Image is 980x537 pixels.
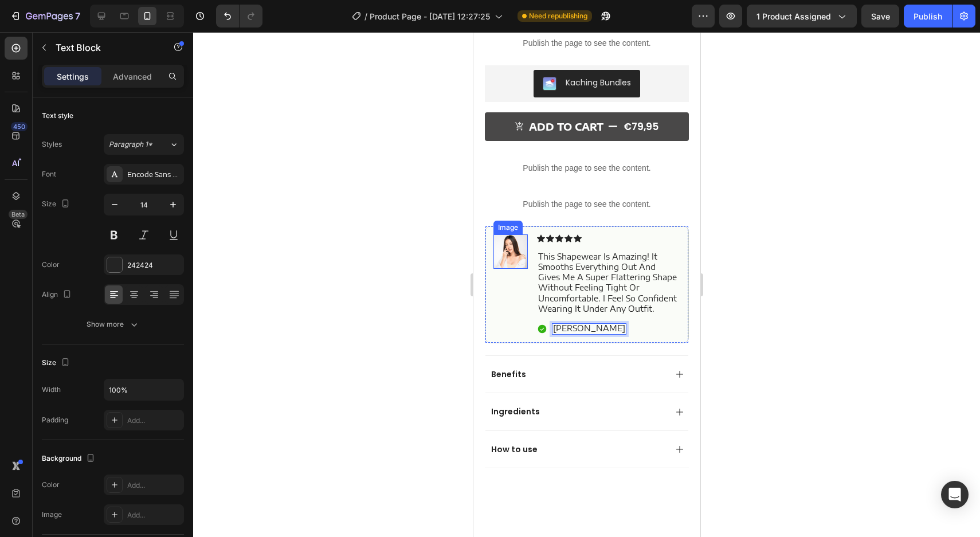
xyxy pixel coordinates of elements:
[42,287,74,303] div: Align
[113,70,152,83] p: Advanced
[127,480,181,491] div: Add...
[5,5,85,28] button: 7
[42,415,68,425] div: Padding
[747,5,857,28] button: 1 product assigned
[42,260,60,270] div: Color
[42,509,62,520] div: Image
[127,416,181,426] div: Add...
[42,111,73,121] div: Text style
[941,481,969,508] div: Open Intercom Messenger
[42,139,62,150] div: Styles
[42,314,184,335] button: Show more
[42,355,72,371] div: Size
[473,32,700,537] iframe: Design area
[370,10,490,22] span: Product Page - [DATE] 12:27:25
[9,210,28,219] div: Beta
[87,319,140,330] div: Show more
[56,41,153,54] p: Text Block
[904,5,952,28] button: Publish
[104,134,184,155] button: Paragraph 1*
[42,169,56,179] div: Font
[11,122,28,131] div: 450
[75,9,80,23] p: 7
[57,70,89,83] p: Settings
[756,10,831,22] span: 1 product assigned
[42,480,60,490] div: Color
[42,197,72,212] div: Size
[42,385,61,395] div: Width
[109,139,152,150] span: Paragraph 1*
[216,5,262,28] div: Undo/Redo
[104,379,183,400] input: Auto
[861,5,899,28] button: Save
[871,11,890,21] span: Save
[364,10,367,22] span: /
[127,260,181,271] div: 242424
[914,10,942,22] div: Publish
[42,451,97,467] div: Background
[529,11,587,21] span: Need republishing
[127,510,181,520] div: Add...
[127,170,181,180] div: Encode Sans Expanded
